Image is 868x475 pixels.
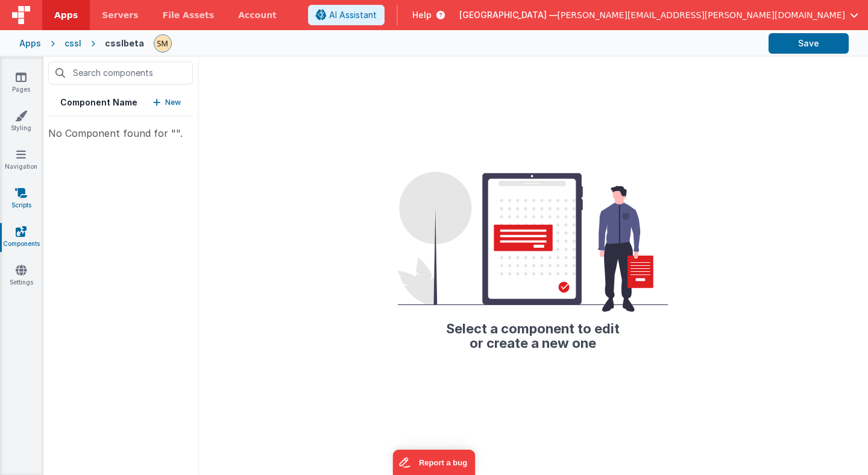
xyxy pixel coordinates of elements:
h5: Component Name [60,96,137,109]
span: [PERSON_NAME][EMAIL_ADDRESS][PERSON_NAME][DOMAIN_NAME] [558,9,845,21]
div: cssl [64,37,81,49]
span: AI Assistant [329,9,377,21]
span: Apps [54,9,78,21]
span: Help [412,9,432,21]
button: AI Assistant [308,5,385,25]
span: Servers [102,9,138,21]
button: [GEOGRAPHIC_DATA] — [PERSON_NAME][EMAIL_ADDRESS][PERSON_NAME][DOMAIN_NAME] [459,9,858,21]
button: New [153,96,181,109]
input: Search components [48,61,193,84]
div: No Component found for "". [48,126,193,140]
div: csslbeta [105,37,144,49]
h2: Select a component to edit or create a new one [398,312,668,350]
button: Save [769,33,849,54]
p: New [165,96,181,109]
iframe: Marker.io feedback button [393,450,476,475]
div: Apps [19,37,41,49]
img: e9616e60dfe10b317d64a5e98ec8e357 [154,35,171,52]
span: File Assets [163,9,215,21]
span: [GEOGRAPHIC_DATA] — [459,9,558,21]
